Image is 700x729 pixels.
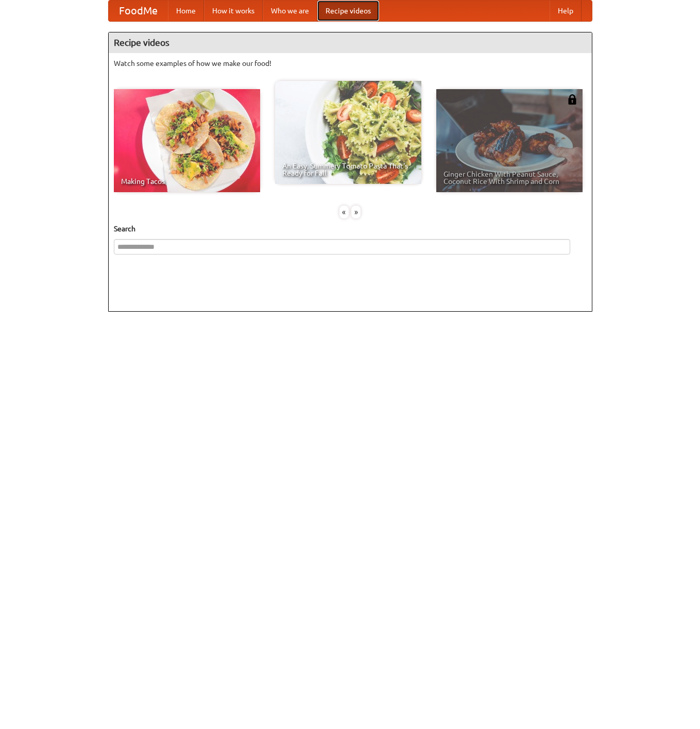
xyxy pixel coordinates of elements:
a: Recipe videos [317,1,379,21]
a: How it works [204,1,263,21]
span: An Easy, Summery Tomato Pasta That's Ready for Fall [282,162,414,177]
div: « [339,206,349,218]
h5: Search [114,224,587,234]
a: Who we are [263,1,317,21]
div: » [351,206,361,218]
a: An Easy, Summery Tomato Pasta That's Ready for Fall [275,81,421,184]
p: Watch some examples of how we make our food! [114,58,587,69]
a: Making Tacos [114,89,260,192]
img: 483408.png [567,94,577,105]
span: Making Tacos [121,178,253,185]
h4: Recipe videos [109,32,592,53]
a: Help [550,1,582,21]
a: FoodMe [109,1,168,21]
a: Home [168,1,204,21]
